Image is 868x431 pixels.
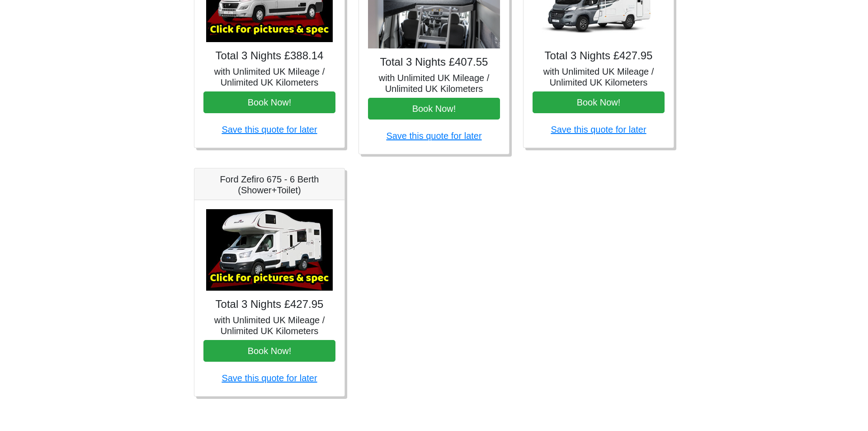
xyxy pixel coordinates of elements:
[203,340,335,362] button: Book Now!
[533,49,665,62] h4: Total 3 Nights £427.95
[203,49,335,62] h4: Total 3 Nights £388.14
[222,373,317,383] a: Save this quote for later
[368,56,500,69] h4: Total 3 Nights £407.55
[203,315,335,336] h5: with Unlimited UK Mileage / Unlimited UK Kilometers
[368,98,500,120] button: Book Now!
[222,125,317,134] a: Save this quote for later
[551,125,646,134] a: Save this quote for later
[203,91,335,113] button: Book Now!
[203,298,335,311] h4: Total 3 Nights £427.95
[386,131,481,141] a: Save this quote for later
[206,209,333,291] img: Ford Zefiro 675 - 6 Berth (Shower+Toilet)
[533,66,665,88] h5: with Unlimited UK Mileage / Unlimited UK Kilometers
[368,72,500,94] h5: with Unlimited UK Mileage / Unlimited UK Kilometers
[203,66,335,88] h5: with Unlimited UK Mileage / Unlimited UK Kilometers
[203,174,335,196] h5: Ford Zefiro 675 - 6 Berth (Shower+Toilet)
[533,91,665,113] button: Book Now!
